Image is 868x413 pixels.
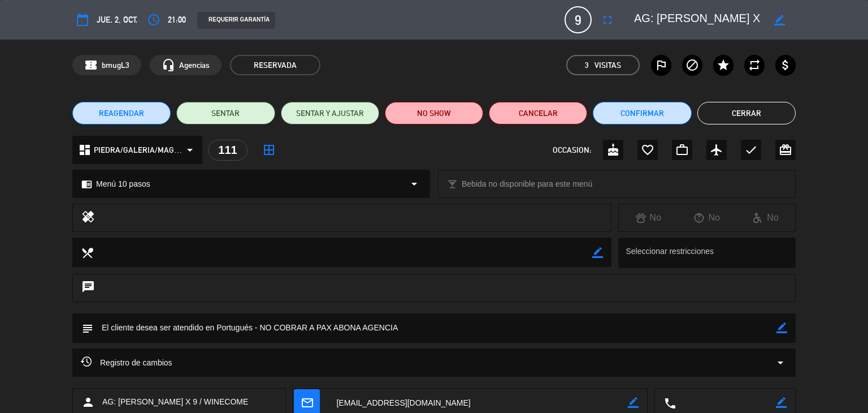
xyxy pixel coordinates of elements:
[84,58,98,72] span: confirmation_number
[654,58,668,72] i: outlined_flag
[776,397,787,408] i: border_color
[776,322,787,333] i: border_color
[678,210,736,225] div: No
[179,59,210,72] span: Agencias
[697,102,796,124] button: Cerrar
[774,15,785,25] i: border_color
[78,143,92,157] i: dashboard
[81,280,95,296] i: chat
[72,102,171,124] button: REAGENDAR
[230,55,320,75] span: RESERVADA
[744,143,758,157] i: check
[717,58,730,72] i: star
[597,10,618,30] button: fullscreen
[208,140,248,161] div: 111
[774,356,787,369] i: arrow_drop_down
[281,102,379,124] button: SENTAR Y AJUSTAR
[81,210,95,226] i: healing
[81,356,172,369] span: Registro de cambios
[102,395,248,408] span: AG: [PERSON_NAME] X 9 / WINECOME
[96,178,150,191] span: Menú 10 pasos
[97,13,138,27] span: jue. 2, oct.
[81,395,95,409] i: person
[585,59,589,72] span: 3
[710,143,723,157] i: airplanemode_active
[553,144,591,157] span: OCCASION:
[685,58,699,72] i: block
[262,143,276,157] i: border_all
[606,143,620,157] i: cake
[81,246,93,259] i: local_dining
[162,58,175,72] i: headset_mic
[385,102,483,124] button: NO SHOW
[748,58,761,72] i: repeat
[99,107,144,119] span: REAGENDAR
[641,143,654,157] i: favorite_border
[594,59,621,72] em: Visitas
[168,13,186,27] span: 21:00
[601,13,614,27] i: fullscreen
[81,179,92,190] i: chrome_reader_mode
[447,179,458,190] i: local_bar
[72,10,93,30] button: calendar_today
[619,210,678,225] div: No
[592,247,603,258] i: border_color
[301,396,313,408] i: mail_outline
[94,144,184,157] span: PIEDRA/GALERIA/MAGNUM
[183,143,197,157] i: arrow_drop_down
[102,59,129,72] span: bmugL3
[197,12,275,29] div: REQUERIR GARANTÍA
[462,178,592,191] span: Bebida no disponible para este menú
[593,102,691,124] button: Confirmar
[407,177,421,191] i: arrow_drop_down
[144,10,164,30] button: access_time
[565,6,592,33] span: 9
[736,210,795,225] div: No
[176,102,275,124] button: SENTAR
[675,143,689,157] i: work_outline
[147,13,160,27] i: access_time
[489,102,587,124] button: Cancelar
[779,58,792,72] i: attach_money
[663,397,676,409] i: local_phone
[628,397,639,408] i: border_color
[81,322,93,334] i: subject
[779,143,792,157] i: card_giftcard
[76,13,89,27] i: calendar_today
